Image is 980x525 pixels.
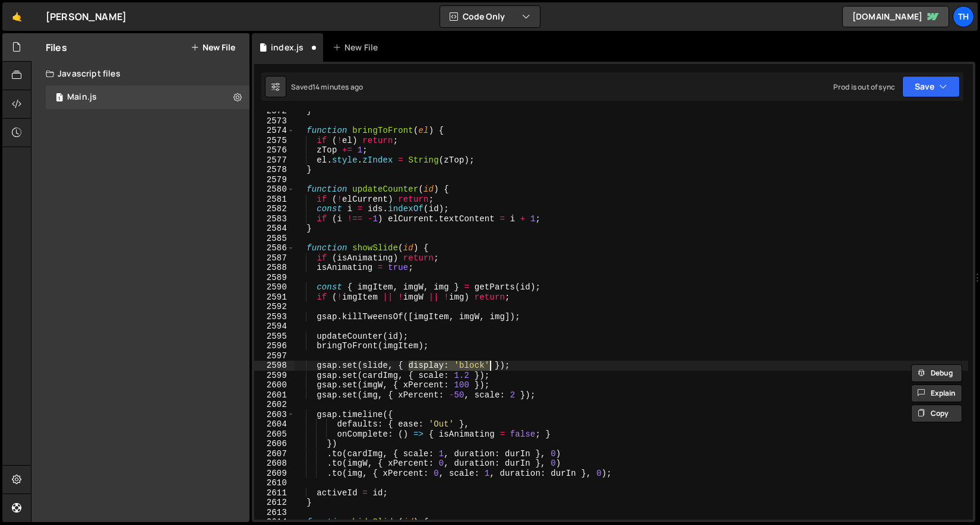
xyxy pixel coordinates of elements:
[254,498,295,508] div: 2612
[254,165,295,175] div: 2578
[911,405,962,422] button: Copy
[953,6,974,27] a: Th
[842,6,949,27] a: [DOMAIN_NAME]
[254,312,295,322] div: 2593
[46,41,67,54] h2: Files
[46,9,127,24] div: [PERSON_NAME]
[254,184,295,195] div: 2580
[254,390,295,400] div: 2601
[254,263,295,273] div: 2588
[254,419,295,429] div: 2604
[254,116,295,126] div: 2573
[2,2,31,31] a: 🤙
[911,364,962,382] button: Debug
[254,449,295,459] div: 2607
[254,214,295,224] div: 2583
[254,332,295,342] div: 2595
[902,76,960,97] button: Save
[254,243,295,253] div: 2586
[254,478,295,488] div: 2610
[254,351,295,361] div: 2597
[254,136,295,146] div: 2575
[254,361,295,371] div: 2598
[254,273,295,283] div: 2589
[254,322,295,332] div: 2594
[46,85,249,109] div: 16840/46037.js
[833,82,895,92] div: Prod is out of sync
[333,42,382,53] div: New File
[254,126,295,136] div: 2574
[254,234,295,244] div: 2585
[254,302,295,312] div: 2592
[254,459,295,469] div: 2608
[254,106,295,116] div: 2572
[291,82,363,92] div: Saved
[56,94,63,103] span: 1
[254,488,295,498] div: 2611
[254,439,295,449] div: 2606
[254,429,295,440] div: 2605
[254,282,295,292] div: 2590
[254,204,295,214] div: 2582
[254,469,295,479] div: 2609
[254,175,295,185] div: 2579
[911,384,962,402] button: Explain
[254,341,295,351] div: 2596
[254,145,295,155] div: 2576
[191,43,235,52] button: New File
[254,410,295,420] div: 2603
[254,224,295,234] div: 2584
[31,62,249,85] div: Javascript files
[312,82,363,92] div: 14 minutes ago
[254,253,295,263] div: 2587
[254,155,295,166] div: 2577
[254,371,295,381] div: 2599
[254,195,295,205] div: 2581
[254,292,295,303] div: 2591
[271,42,304,53] div: index.js
[440,6,540,27] button: Code Only
[254,380,295,390] div: 2600
[254,508,295,518] div: 2613
[254,400,295,410] div: 2602
[67,92,97,103] div: Main.js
